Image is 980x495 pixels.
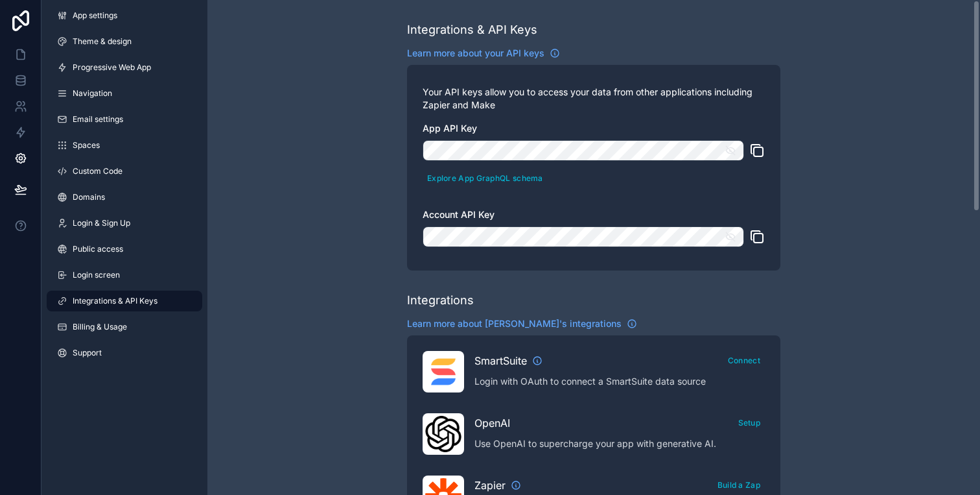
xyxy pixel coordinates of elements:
[723,353,765,366] a: Connect
[73,192,105,202] span: Domains
[73,114,123,125] span: Email settings
[474,477,506,493] span: Zapier
[425,354,461,390] img: SmartSuite
[47,291,202,311] a: Integrations & API Keys
[73,348,102,358] span: Support
[73,62,151,73] span: Progressive Web App
[407,291,474,309] div: Integrations
[73,36,132,47] span: Theme & design
[47,109,202,130] a: Email settings
[73,296,157,306] span: Integrations & API Keys
[423,209,495,220] span: Account API Key
[407,47,560,60] a: Learn more about your API keys
[407,21,537,39] div: Integrations & API Keys
[723,351,765,370] button: Connect
[474,415,510,431] span: OpenAI
[73,244,123,254] span: Public access
[73,322,127,332] span: Billing & Usage
[474,375,765,388] p: Login with OAuth to connect a SmartSuite data source
[407,47,544,60] span: Learn more about your API keys
[73,88,112,99] span: Navigation
[407,317,637,330] a: Learn more about [PERSON_NAME]'s integrations
[47,317,202,337] a: Billing & Usage
[47,5,202,26] a: App settings
[713,477,765,490] a: Build a Zap
[73,270,120,280] span: Login screen
[73,10,117,21] span: App settings
[47,83,202,104] a: Navigation
[423,86,765,112] p: Your API keys allow you to access your data from other applications including Zapier and Make
[73,218,130,228] span: Login & Sign Up
[734,415,765,428] a: Setup
[73,140,100,151] span: Spaces
[474,437,765,450] p: Use OpenAI to supercharge your app with generative AI.
[734,413,765,432] button: Setup
[73,166,122,176] span: Custom Code
[47,213,202,234] a: Login & Sign Up
[423,123,477,134] span: App API Key
[423,171,548,184] a: Explore App GraphQL schema
[423,169,548,187] button: Explore App GraphQL schema
[47,187,202,208] a: Domains
[47,239,202,260] a: Public access
[47,57,202,78] a: Progressive Web App
[47,343,202,363] a: Support
[47,135,202,156] a: Spaces
[47,265,202,285] a: Login screen
[47,161,202,182] a: Custom Code
[407,317,622,330] span: Learn more about [PERSON_NAME]'s integrations
[474,353,527,368] span: SmartSuite
[47,31,202,52] a: Theme & design
[713,476,765,494] button: Build a Zap
[425,416,461,452] img: OpenAI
